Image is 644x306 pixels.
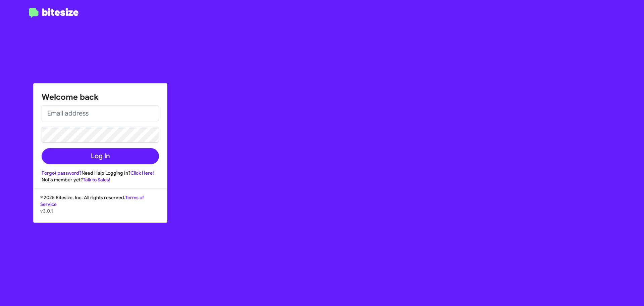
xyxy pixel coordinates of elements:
a: Forgot password? [42,170,82,176]
p: v3.0.1 [40,208,160,214]
div: © 2025 Bitesize, Inc. All rights reserved. [34,194,167,222]
button: Log In [42,148,159,164]
div: Not a member yet? [42,176,159,183]
input: Email address [42,105,159,121]
a: Click Here! [130,170,154,176]
h1: Welcome back [42,92,159,102]
a: Talk to Sales! [83,177,110,183]
div: Need Help Logging In? [42,170,159,176]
